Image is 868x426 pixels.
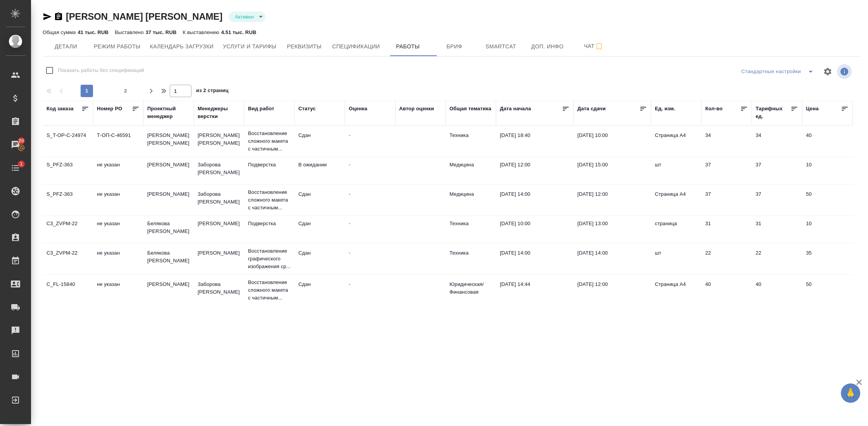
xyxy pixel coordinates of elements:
[701,186,752,214] td: 37
[93,157,143,184] td: не указан
[651,245,701,272] td: шт
[349,250,350,256] a: -
[701,216,752,243] td: 31
[752,216,802,243] td: 31
[844,385,857,401] span: 🙏
[802,186,852,214] td: 50
[93,216,143,243] td: не указан
[93,128,143,155] td: Т-ОП-С-46591
[15,160,27,168] span: 1
[77,29,108,35] p: 41 тыс. RUB
[701,277,752,304] td: 40
[43,277,93,304] td: C_FL-15840
[841,383,860,403] button: 🙏
[496,216,573,243] td: [DATE] 10:00
[194,216,244,243] td: [PERSON_NAME]
[837,64,853,79] span: Посмотреть информацию
[446,128,496,155] td: Техника
[43,245,93,272] td: C3_ZVPM-22
[446,216,496,243] td: Техника
[194,245,244,272] td: [PERSON_NAME]
[651,157,701,184] td: шт
[349,132,350,138] a: -
[248,161,291,169] p: Подверстка
[701,157,752,184] td: 37
[43,29,77,35] p: Общая сумма
[143,157,194,184] td: [PERSON_NAME]
[651,277,701,304] td: Страница А4
[577,105,606,113] div: Дата сдачи
[47,42,84,51] span: Детали
[66,11,222,22] a: [PERSON_NAME] [PERSON_NAME]
[119,87,132,95] span: 2
[349,191,350,197] a: -
[446,186,496,214] td: Медицина
[58,67,144,74] span: Показать работы без спецификаций
[752,157,802,184] td: 37
[573,186,651,214] td: [DATE] 12:00
[194,128,244,155] td: [PERSON_NAME] [PERSON_NAME]
[575,41,613,51] span: Чат
[701,128,752,155] td: 34
[194,157,244,184] td: Заборова [PERSON_NAME]
[399,105,434,113] div: Автор оценки
[46,105,74,113] div: Код заказа
[496,157,573,184] td: [DATE] 12:00
[449,105,491,113] div: Общая тематика
[221,29,257,35] p: 4.51 тыс. RUB
[655,105,675,113] div: Ед. изм.
[143,186,194,214] td: [PERSON_NAME]
[119,85,132,97] button: 2
[248,105,274,113] div: Вид работ
[349,221,350,226] a: -
[389,42,427,51] span: Работы
[349,105,367,113] div: Оценка
[752,186,802,214] td: 37
[818,62,837,81] span: Настроить таблицу
[248,279,291,302] p: Восстановление сложного макета с частичным...
[482,42,520,51] span: Smartcat
[594,42,604,51] svg: Подписаться
[573,245,651,272] td: [DATE] 14:00
[436,42,473,51] span: Бриф
[496,186,573,214] td: [DATE] 14:00
[150,42,214,51] span: Календарь загрузки
[806,105,819,113] div: Цена
[198,105,240,120] div: Менеджеры верстки
[43,128,93,155] td: S_T-OP-C-24974
[248,188,291,212] p: Восстановление сложного макета с частичным...
[294,186,345,214] td: Сдан
[248,130,291,153] p: Восстановление сложного макета с частичным...
[802,128,852,155] td: 40
[248,220,291,228] p: Подверстка
[43,186,93,214] td: S_PFZ-363
[294,157,345,184] td: В ожидании
[183,29,221,35] p: К выставлению
[739,65,818,78] div: split button
[500,105,531,113] div: Дата начала
[752,277,802,304] td: 40
[229,12,265,22] div: Активен
[97,105,122,113] div: Номер PO
[349,162,350,168] a: -
[93,186,143,214] td: не указан
[115,29,146,35] p: Выставлено
[332,42,380,51] span: Спецификации
[2,158,29,178] a: 1
[651,216,701,243] td: страница
[294,216,345,243] td: Сдан
[446,277,496,304] td: Юридическая/Финансовая
[752,128,802,155] td: 34
[146,29,177,35] p: 37 тыс. RUB
[14,137,29,145] span: 20
[802,157,852,184] td: 10
[573,157,651,184] td: [DATE] 15:00
[496,128,573,155] td: [DATE] 18:40
[143,216,194,243] td: Белякова [PERSON_NAME]
[43,12,52,21] button: Скопировать ссылку для ЯМессенджера
[752,245,802,272] td: 22
[298,105,316,113] div: Статус
[43,216,93,243] td: C3_ZVPM-22
[651,128,701,155] td: Страница А4
[349,281,350,287] a: -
